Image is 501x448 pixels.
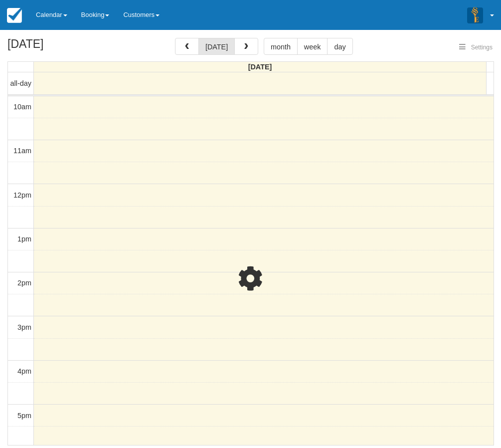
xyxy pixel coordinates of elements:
[17,235,31,243] span: 1pm
[10,79,31,87] span: all-day
[7,8,22,23] img: checkfront-main-nav-mini-logo.png
[17,323,31,331] span: 3pm
[198,38,235,55] button: [DATE]
[471,44,493,51] span: Settings
[264,38,298,55] button: month
[248,63,272,71] span: [DATE]
[17,279,31,287] span: 2pm
[453,40,499,55] button: Settings
[13,147,31,155] span: 11am
[13,103,31,111] span: 10am
[13,191,31,199] span: 12pm
[17,412,31,420] span: 5pm
[467,7,483,23] img: A3
[327,38,352,55] button: day
[17,367,31,375] span: 4pm
[297,38,328,55] button: week
[7,38,134,56] h2: [DATE]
